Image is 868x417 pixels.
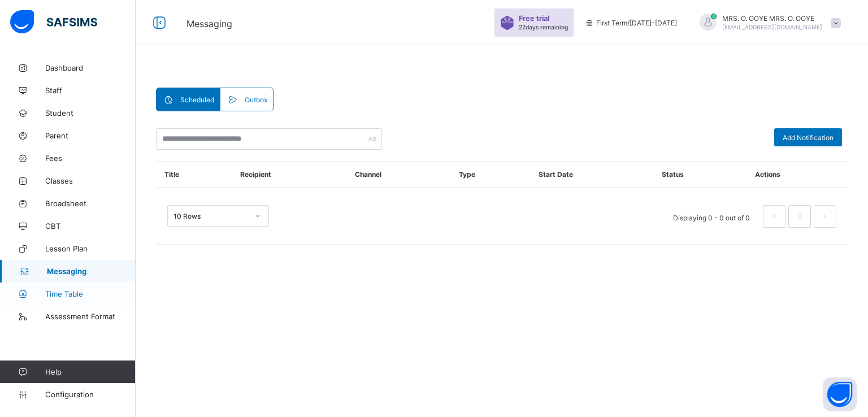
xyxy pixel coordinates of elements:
th: Recipient [232,162,346,188]
span: Staff [45,86,136,95]
span: MRS. O. OOYE MRS. O. OOYE [722,14,822,23]
img: safsims [10,10,97,34]
th: Actions [747,162,848,188]
th: Channel [346,162,450,188]
span: Fees [45,154,136,163]
span: Dashboard [45,63,136,72]
div: MRS. O. OOYEMRS. O. OOYE [688,14,847,32]
span: Time Table [45,289,136,298]
span: session/term information [585,19,677,27]
span: Scheduled [180,95,214,104]
span: Lesson Plan [45,244,136,253]
span: Outbox [245,95,267,104]
span: Student [45,108,136,118]
li: 0 [788,205,811,228]
a: 0 [794,209,805,224]
span: [EMAIL_ADDRESS][DOMAIN_NAME] [722,24,822,31]
th: Type [450,162,530,188]
li: 下一页 [814,205,836,228]
span: Classes [45,176,136,185]
th: Status [653,162,747,188]
th: Title [156,162,232,188]
span: Messaging [47,267,136,276]
span: Free trial [519,14,562,23]
span: Assessment Format [45,312,136,321]
button: next page [814,205,836,228]
li: Displaying 0 - 0 out of 0 [665,205,758,228]
button: Open asap [823,377,857,411]
span: Broadsheet [45,199,136,208]
button: prev page [763,205,785,228]
span: 22 days remaining [519,24,568,31]
img: sticker-purple.71386a28dfed39d6af7621340158ba97.svg [500,16,514,30]
span: Add Notification [783,133,834,142]
li: 上一页 [763,205,785,228]
span: CBT [45,221,136,231]
div: 10 Rows [173,212,248,220]
span: Messaging [186,18,232,29]
span: Configuration [45,390,135,399]
span: Help [45,367,135,376]
span: Parent [45,131,136,140]
th: Start Date [530,162,653,188]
